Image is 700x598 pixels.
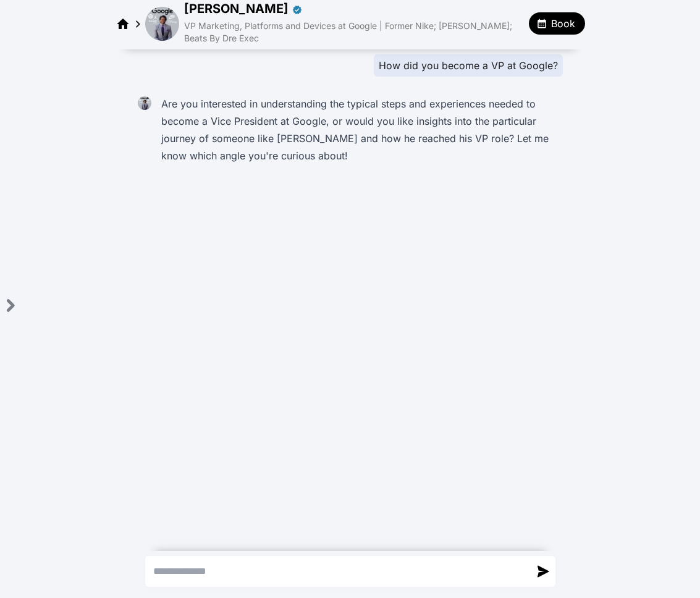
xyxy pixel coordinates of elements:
[116,15,130,31] a: Regimen home
[374,54,563,77] div: How did you become a VP at Google?
[146,557,530,586] textarea: Send a message
[184,20,512,43] span: VP Marketing, Platforms and Devices at Google | Former Nike; [PERSON_NAME]; Beats By Dre Exec
[145,7,179,41] img: avatar of Daryl Butler
[538,565,549,577] img: send message
[529,12,585,35] button: Book
[161,95,558,164] p: Are you interested in understanding the typical steps and experiences needed to become a Vice Pre...
[551,16,575,31] span: Book
[138,96,151,110] img: Daryl Butler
